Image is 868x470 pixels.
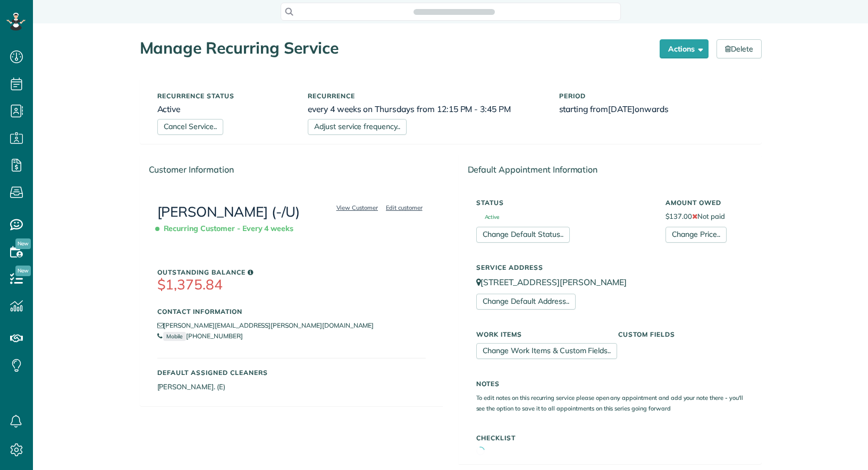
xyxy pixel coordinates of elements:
h5: Recurrence [308,92,543,99]
h3: $1,375.84 [157,277,426,293]
h5: Notes [476,380,744,387]
p: [STREET_ADDRESS][PERSON_NAME] [476,276,744,288]
span: New [15,238,31,249]
small: To edit notes on this recurring service please open any appointment and add your note there - you... [476,394,743,412]
span: [DATE] [608,104,635,114]
a: Change Default Address.. [476,294,576,310]
div: $137.00 Not paid [658,194,752,243]
h5: Amount Owed [665,199,744,206]
h6: every 4 weeks on Thursdays from 12:15 PM - 3:45 PM [308,105,543,114]
h1: Manage Recurring Service [140,39,652,57]
h5: Status [476,199,650,206]
h5: Custom Fields [618,331,744,338]
li: [PERSON_NAME][EMAIL_ADDRESS][PERSON_NAME][DOMAIN_NAME] [157,320,426,331]
h5: Period [559,92,744,99]
h5: Contact Information [157,308,426,315]
span: Active [476,215,500,220]
span: Recurring Customer - Every 4 weeks [157,219,298,238]
h6: starting from onwards [559,105,744,114]
h5: Work Items [476,331,602,338]
span: Search ZenMaid… [424,6,484,17]
a: Adjust service frequency.. [308,119,407,135]
a: Mobile[PHONE_NUMBER] [157,332,243,340]
a: View Customer [333,203,382,212]
li: [PERSON_NAME]. (E) [157,382,426,392]
span: New [15,266,31,276]
a: Cancel Service.. [157,119,223,135]
div: Customer Information [140,155,443,184]
h5: Default Assigned Cleaners [157,369,426,376]
a: Change Default Status.. [476,227,570,243]
button: Actions [660,39,709,58]
a: Delete [717,39,762,58]
div: Default Appointment Information [459,155,761,184]
h5: Recurrence status [157,92,292,99]
a: Change Price.. [665,227,727,243]
h5: Outstanding Balance [157,269,426,276]
h5: Service Address [476,264,744,271]
h6: Active [157,105,292,114]
h5: Checklist [476,434,744,441]
a: Edit customer [383,203,426,212]
small: Mobile [163,332,186,341]
a: Change Work Items & Custom Fields.. [476,343,618,359]
a: [PERSON_NAME] (-/U) [157,203,300,220]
